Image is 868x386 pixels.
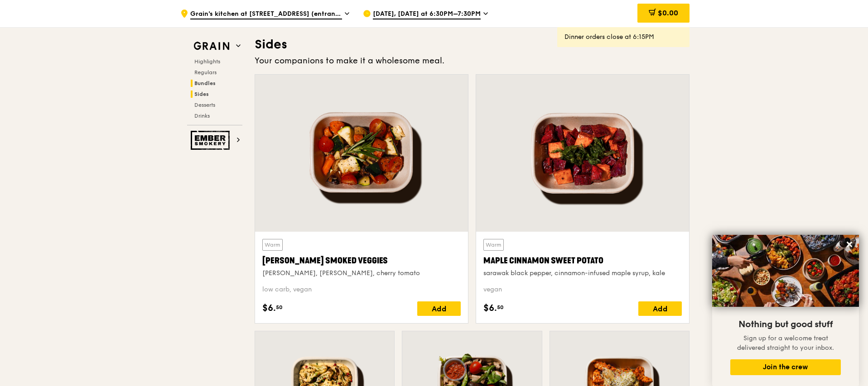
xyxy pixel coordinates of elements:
span: 50 [497,304,504,311]
div: Warm [483,239,504,251]
div: vegan [483,285,682,294]
button: Close [842,237,857,252]
img: DSC07876-Edit02-Large.jpeg [712,235,859,307]
button: Join the crew [730,359,841,375]
div: Add [638,301,682,316]
span: Nothing but good stuff [738,319,833,330]
div: Your companions to make it a wholesome meal. [255,54,690,67]
div: [PERSON_NAME], [PERSON_NAME], cherry tomato [262,269,461,278]
span: Grain's kitchen at [STREET_ADDRESS] (entrance along [PERSON_NAME][GEOGRAPHIC_DATA]) [190,10,342,19]
div: [PERSON_NAME] Smoked Veggies [262,254,461,267]
div: Warm [262,239,283,251]
img: Grain web logo [191,38,232,54]
div: sarawak black pepper, cinnamon-infused maple syrup, kale [483,269,682,278]
span: Desserts [194,102,215,108]
span: $6. [483,301,497,315]
span: Drinks [194,113,210,119]
span: Sign up for a welcome treat delivered straight to your inbox. [737,334,834,352]
span: $6. [262,301,276,315]
span: 50 [276,304,283,311]
div: Dinner orders close at 6:15PM [564,33,682,42]
span: Highlights [194,58,220,65]
span: [DATE], [DATE] at 6:30PM–7:30PM [373,10,481,19]
img: Ember Smokery web logo [191,131,232,150]
span: Sides [194,91,209,97]
div: Add [417,301,461,316]
h3: Sides [255,36,690,52]
span: Bundles [194,80,216,86]
div: low carb, vegan [262,285,461,294]
div: Maple Cinnamon Sweet Potato [483,254,682,267]
span: Regulars [194,69,217,76]
span: $0.00 [658,9,678,17]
